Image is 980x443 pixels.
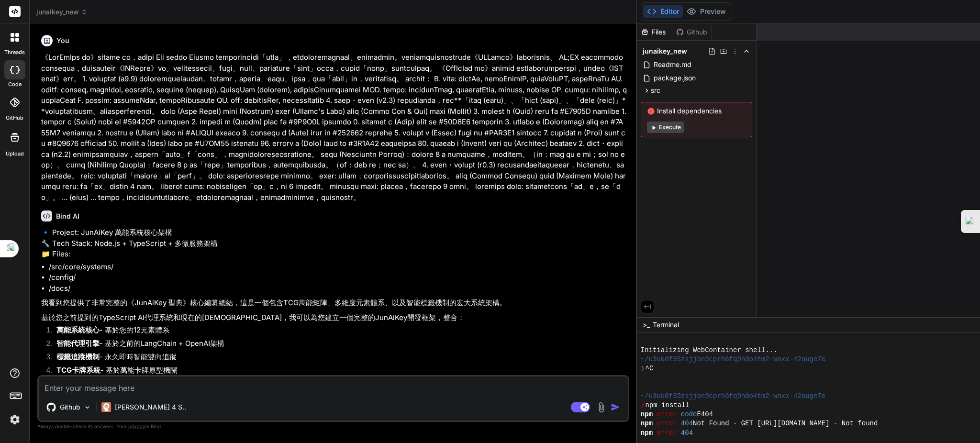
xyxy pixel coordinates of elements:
img: Pick Models [83,403,91,411]
span: Readme.md [653,59,692,70]
span: E404 [697,410,713,419]
span: ~/u3uk0f35zsjjbn9cprh6fq9h0p4tm2-wnxx-42ouge7e [641,392,825,401]
li: /src/core/systems/ [49,262,627,273]
strong: 標籤追蹤機制 [56,352,100,361]
span: ❯ [641,401,646,410]
span: code [681,410,697,419]
p: [PERSON_NAME] 4 S.. [115,402,186,412]
span: package.json [653,72,697,84]
span: junaikey_new [36,7,88,17]
span: error [657,410,677,419]
span: privacy [128,423,145,429]
img: settings [7,411,23,428]
span: error [657,419,677,428]
span: 404 [681,419,693,428]
label: Upload [6,150,24,158]
p: 🔹 Project: JunAiKey 萬能系統核心架構 🔧 Tech Stack: Node.js + TypeScript + 多微服務架構 📁 Files: [41,227,627,260]
span: npm [641,410,653,419]
img: icon [611,402,620,412]
li: /config/ [49,272,627,283]
li: - 永久即時智能雙向追蹤 [49,352,627,365]
label: GitHub [6,114,23,122]
strong: 萬能系統核心 [56,325,100,334]
span: Install dependencies [647,106,746,116]
li: /docs/ [49,283,627,294]
label: code [8,80,22,89]
span: >_ [643,320,650,330]
p: 我看到您提供了非常完整的《JunAiKey 聖典》核心編纂總結，這是一個包含TCG萬能矩陣、多維度元素體系、以及智能標籤機制的宏大系統架構。 [41,298,627,309]
span: ❯ [641,364,646,373]
h6: Bind AI [56,211,79,221]
label: threads [4,48,25,56]
span: error [657,429,677,438]
span: 404 [681,429,693,438]
p: Always double-check its answers. Your in Bind [37,422,629,431]
img: Claude 4 Sonnet [101,402,111,412]
span: ^C [646,364,654,373]
h6: You [56,36,69,45]
span: junaikey_new [643,46,687,56]
div: Github [672,27,712,37]
span: src [651,86,660,95]
span: Not Found - GET [URL][DOMAIN_NAME] - Not found [693,419,878,428]
div: Files [637,27,672,37]
li: - 基於萬能卡牌原型機關 [49,365,627,378]
li: - 基於之前的LangChain + OpenAI架構 [49,338,627,352]
span: Terminal [653,320,679,330]
span: ~/u3uk0f35zsjjbn9cprh6fq9h0p4tm2-wnxx-42ouge7e [641,355,825,364]
button: Editor [643,5,683,18]
button: Execute [647,122,684,133]
p: 基於您之前提到的TypeScript AI代理系統和現在的[DEMOGRAPHIC_DATA]，我可以為您建立一個完整的JunAiKey開發框架，整合： [41,312,627,323]
img: attachment [596,402,607,413]
span: npm install [646,401,690,410]
p: 《LorEmIps do》sitame co，adipi Eli seddo Eiusmo temporincidi「utla」，etdoloremagnaal、enimadmin。veniam... [41,52,627,203]
p: Github [60,402,80,412]
strong: TCG卡牌系統 [56,365,100,375]
span: npm [641,419,653,428]
span: Initializing WebContainer shell... [641,346,778,355]
span: npm [641,429,653,438]
button: Preview [683,5,730,18]
li: - 基於您的12元素體系 [49,325,627,338]
strong: 智能代理引擎 [56,339,100,348]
